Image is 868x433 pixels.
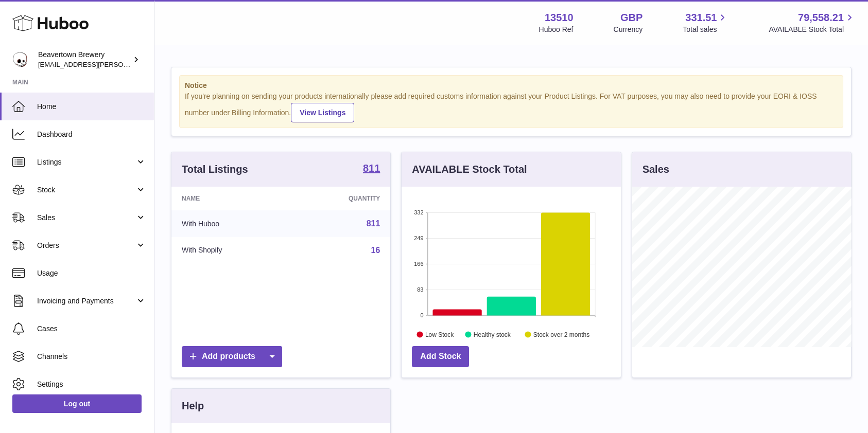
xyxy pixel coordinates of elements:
[37,380,146,389] span: Settings
[182,346,282,367] a: Add products
[798,11,844,25] span: 79,558.21
[685,11,717,25] span: 331.51
[37,157,135,167] span: Listings
[414,235,423,241] text: 249
[412,163,527,176] h3: AVAILABLE Stock Total
[37,241,135,250] span: Orders
[545,11,574,25] strong: 13510
[418,286,424,293] text: 83
[769,11,856,34] a: 79,558.21 AVAILABLE Stock Total
[37,130,146,139] span: Dashboard
[683,25,728,34] span: Total sales
[539,25,574,34] div: Huboo Ref
[182,163,248,176] h3: Total Listings
[363,163,380,173] strong: 811
[643,163,669,176] h3: Sales
[38,50,131,69] div: Beavertown Brewery
[37,102,146,112] span: Home
[37,296,135,306] span: Invoicing and Payments
[12,52,28,67] img: kit.lowe@beavertownbrewery.co.uk
[614,25,643,34] div: Currency
[289,187,390,210] th: Quantity
[367,219,380,228] a: 811
[474,331,511,338] text: Healthy stock
[769,25,856,34] span: AVAILABLE Stock Total
[37,352,146,362] span: Channels
[363,163,380,175] a: 811
[683,11,728,34] a: 331.51 Total sales
[182,399,204,413] h3: Help
[171,187,289,210] th: Name
[425,331,454,338] text: Low Stock
[414,261,423,267] text: 166
[171,237,289,264] td: With Shopify
[533,331,589,338] text: Stock over 2 months
[291,103,354,122] a: View Listings
[412,346,469,367] a: Add Stock
[185,81,838,91] strong: Notice
[414,209,423,215] text: 332
[371,246,380,255] a: 16
[12,394,142,413] a: Log out
[37,213,135,223] span: Sales
[620,11,643,25] strong: GBP
[38,60,206,68] span: [EMAIL_ADDRESS][PERSON_NAME][DOMAIN_NAME]
[185,92,838,122] div: If you're planning on sending your products internationally please add required customs informati...
[421,312,424,318] text: 0
[37,268,146,278] span: Usage
[171,210,289,237] td: With Huboo
[37,324,146,334] span: Cases
[37,185,135,195] span: Stock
